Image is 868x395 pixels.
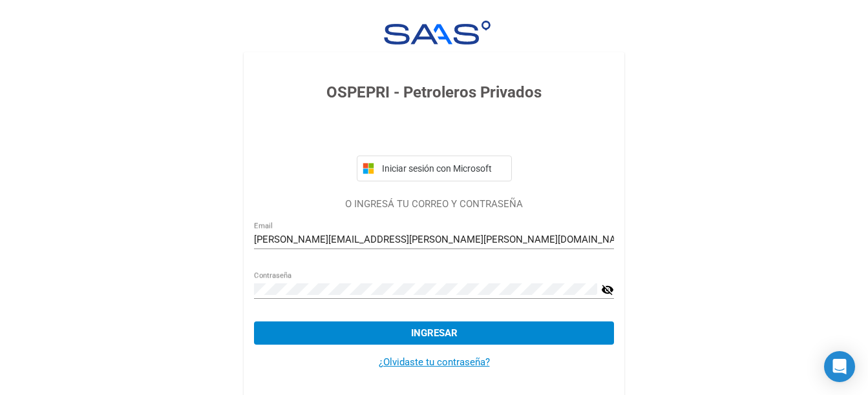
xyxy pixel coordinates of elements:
[357,156,512,181] button: Iniciar sesión con Microsoft
[254,197,614,212] p: O INGRESÁ TU CORREO Y CONTRASEÑA
[411,327,458,339] span: Ingresar
[350,118,518,147] iframe: Botón Iniciar sesión con Google
[601,282,614,298] mat-icon: visibility_off
[379,356,490,368] a: ¿Olvidaste tu contraseña?
[254,321,614,345] button: Ingresar
[824,351,855,382] div: Open Intercom Messenger
[254,81,614,104] h3: OSPEPRI - Petroleros Privados
[379,163,506,174] span: Iniciar sesión con Microsoft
